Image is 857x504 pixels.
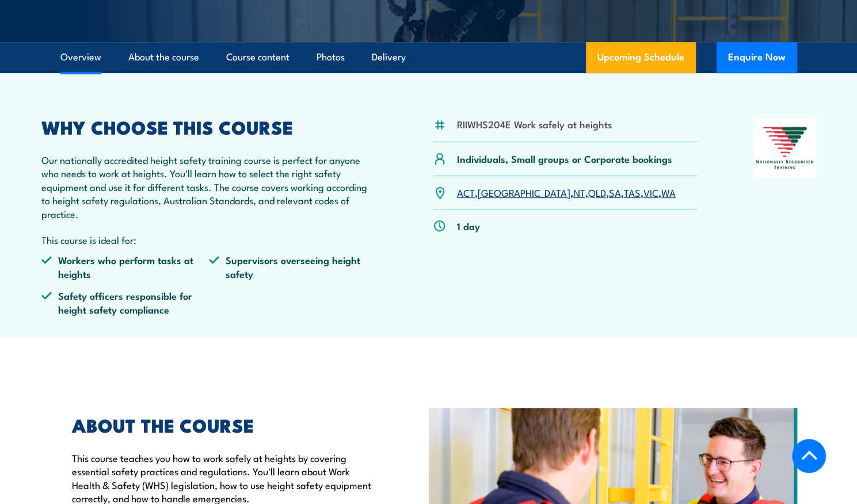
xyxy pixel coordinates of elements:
[624,185,641,199] a: TAS
[478,185,570,199] a: [GEOGRAPHIC_DATA]
[209,253,377,280] li: Supervisors overseeing height safety
[754,119,816,177] img: Nationally Recognised Training logo.
[586,42,696,73] a: Upcoming Schedule
[457,117,612,131] li: RIIWHS204E Work safely at heights
[317,42,345,72] a: Photos
[41,253,210,280] li: Workers who perform tasks at heights
[457,152,672,165] p: Individuals, Small groups or Corporate bookings
[60,42,101,72] a: Overview
[609,185,621,199] a: SA
[661,185,676,199] a: WA
[717,42,797,73] button: Enquire Now
[41,119,378,135] h2: WHY CHOOSE THIS COURSE
[643,185,658,199] a: VIC
[41,153,378,220] p: Our nationally accredited height safety training course is perfect for anyone who needs to work a...
[372,42,406,72] a: Delivery
[226,42,290,72] a: Course content
[457,186,676,199] p: , , , , , , ,
[41,289,210,316] li: Safety officers responsible for height safety compliance
[72,417,376,433] h2: ABOUT THE COURSE
[457,219,480,232] p: 1 day
[128,42,199,72] a: About the course
[573,185,585,199] a: NT
[41,233,378,246] p: This course is ideal for:
[457,185,475,199] a: ACT
[588,185,606,199] a: QLD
